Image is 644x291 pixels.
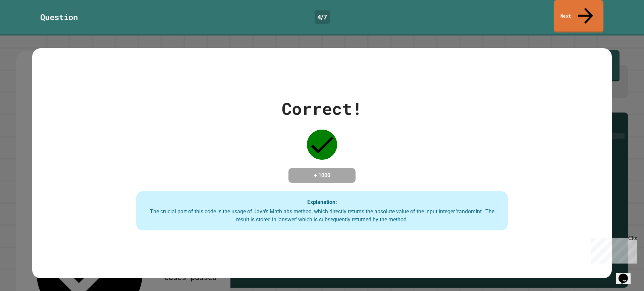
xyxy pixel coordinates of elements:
[40,11,78,23] div: Question
[143,208,501,224] div: The crucial part of this code is the usage of Java's Math.abs method, which directly returns the ...
[282,96,362,121] div: Correct!
[588,235,637,264] iframe: chat widget
[3,3,46,43] div: Chat with us now!Close
[616,264,637,284] iframe: chat widget
[554,0,603,33] a: Next
[295,171,349,179] h4: + 1000
[307,199,337,205] strong: Explanation:
[315,10,330,24] div: 4 / 7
